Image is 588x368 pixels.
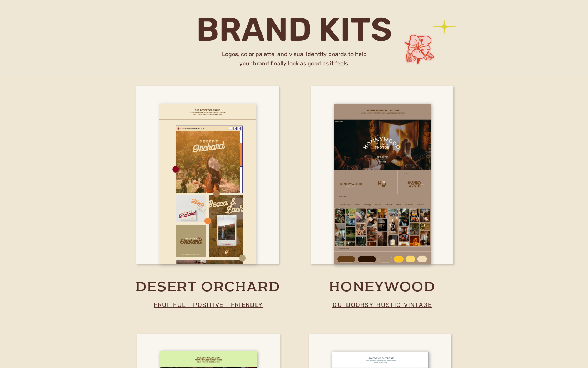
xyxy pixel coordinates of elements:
[121,279,295,297] a: desert orchard
[288,279,477,297] a: honeywood
[222,50,367,72] h2: Logos, color palette, and visual identity boards to help your brand finally look as good as it fe...
[325,299,440,310] p: outdoorsy-rustic-vintage
[183,13,405,46] h2: brand kits
[148,299,268,310] p: fruitful - positive - friendly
